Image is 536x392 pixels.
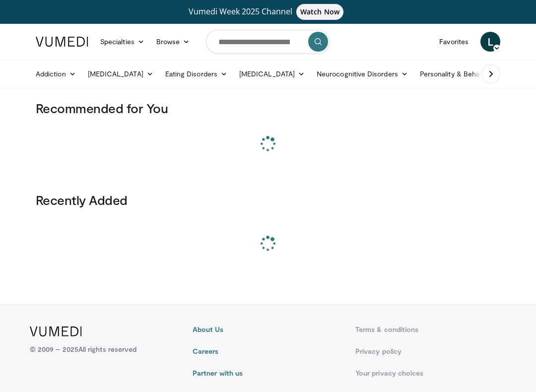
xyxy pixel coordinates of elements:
[30,4,506,20] a: Vumedi Week 2025 ChannelWatch Now
[36,100,500,116] h3: Recommended for You
[193,368,343,378] a: Partner with us
[30,64,82,84] a: Addiction
[193,325,343,334] a: About Us
[94,32,150,52] a: Specialties
[36,192,500,208] h3: Recently Added
[355,368,506,378] a: Your privacy choices
[30,327,82,336] img: VuMedi Logo
[311,64,414,84] a: Neurocognitive Disorders
[78,345,136,353] span: All rights reserved
[433,32,474,52] a: Favorites
[480,32,500,52] a: L
[206,30,330,54] input: Search topics, interventions
[296,4,343,20] span: Watch Now
[355,346,506,356] a: Privacy policy
[355,325,506,334] a: Terms & conditions
[30,344,136,354] p: © 2009 – 2025
[150,32,196,52] a: Browse
[233,64,311,84] a: [MEDICAL_DATA]
[82,64,159,84] a: [MEDICAL_DATA]
[36,37,88,47] img: VuMedi Logo
[193,346,343,356] a: Careers
[159,64,233,84] a: Eating Disorders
